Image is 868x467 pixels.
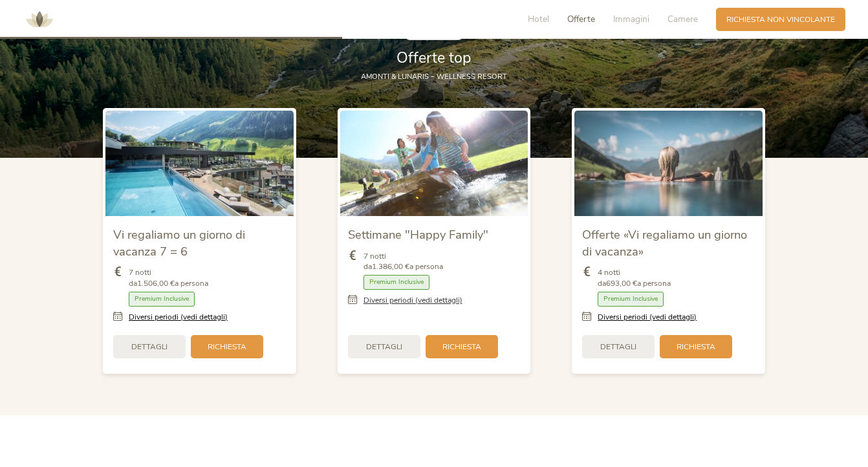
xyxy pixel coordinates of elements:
[726,14,835,25] span: Richiesta non vincolante
[131,342,168,353] span: Dettagli
[340,111,528,216] img: Settimane "Happy Family"
[606,278,637,288] b: 693,00 €
[372,261,409,272] b: 1.386,00 €
[105,111,294,216] img: Vi regaliamo un giorno di vacanza 7 = 6
[598,292,664,307] span: Premium Inclusive
[363,295,462,306] a: Diversi periodi (vedi dettagli)
[396,48,472,68] span: Offerte top
[600,342,636,353] span: Dettagli
[129,312,228,323] a: Diversi periodi (vedi dettagli)
[363,275,429,290] span: Premium Inclusive
[528,13,549,25] span: Hotel
[20,16,59,23] a: AMONTI & LUNARIS Wellnessresort
[442,342,481,353] span: Richiesta
[677,342,715,353] span: Richiesta
[598,267,671,289] span: 4 notti da a persona
[363,251,443,273] span: 7 notti da a persona
[613,13,649,25] span: Immagini
[348,226,488,243] span: Settimane "Happy Family"
[598,312,697,323] a: Diversi periodi (vedi dettagli)
[574,111,763,216] img: Offerte «Vi regaliamo un giorno di vacanza»
[361,72,507,81] span: AMONTI & LUNARIS – wellness resort
[582,226,747,259] span: Offerte «Vi regaliamo un giorno di vacanza»
[129,292,195,307] span: Premium Inclusive
[113,226,245,259] span: Vi regaliamo un giorno di vacanza 7 = 6
[137,278,175,288] b: 1.506,00 €
[366,342,402,353] span: Dettagli
[567,13,595,25] span: Offerte
[208,342,246,353] span: Richiesta
[129,267,208,289] span: 7 notti da a persona
[667,13,698,25] span: Camere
